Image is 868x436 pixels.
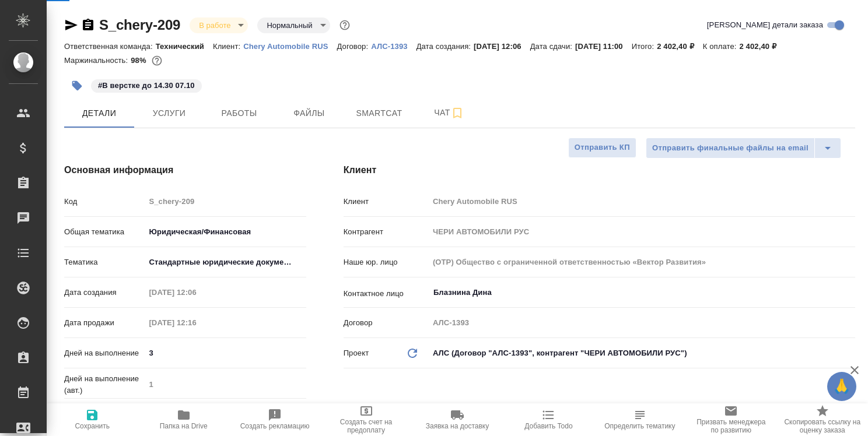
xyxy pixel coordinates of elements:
[71,106,127,121] span: Детали
[213,42,243,51] p: Клиент:
[371,41,416,51] a: АЛС-1393
[421,106,477,120] span: Чат
[64,226,145,238] p: Общая тематика
[64,73,90,99] button: Добавить тэг
[371,42,416,51] p: АЛС-1393
[145,314,247,331] input: Пустое поле
[160,422,208,430] span: Папка на Drive
[429,193,855,210] input: Пустое поле
[211,106,267,121] span: Работы
[64,317,145,329] p: Дата продажи
[131,56,149,65] p: 98%
[692,418,769,434] span: Призвать менеджера по развитию
[138,403,229,436] button: Папка на Drive
[344,256,429,268] p: Наше юр. лицо
[426,422,489,430] span: Заявка на доставку
[474,42,530,51] p: [DATE] 12:06
[263,20,316,30] button: Нормальный
[344,288,429,300] p: Контактное лицо
[243,42,337,51] p: Chery Automobile RUS
[429,314,855,331] input: Пустое поле
[156,42,213,51] p: Технический
[190,17,248,33] div: В работе
[337,17,352,33] button: Доп статусы указывают на важность/срочность заказа
[64,347,145,359] p: Дней на выполнение
[351,106,407,121] span: Smartcat
[243,41,337,51] a: Chery Automobile RUS
[530,42,575,51] p: Дата сдачи:
[832,374,852,399] span: 🙏
[64,163,297,177] h4: Основная информация
[141,106,197,121] span: Услуги
[145,284,247,301] input: Пустое поле
[575,141,630,154] span: Отправить КП
[412,403,503,436] button: Заявка на доставку
[81,18,95,32] button: Скопировать ссылку
[344,226,429,238] p: Контрагент
[64,256,145,268] p: Тематика
[703,42,740,51] p: К оплате:
[568,138,636,158] button: Отправить КП
[646,138,815,159] button: Отправить финальные файлы на email
[849,291,851,294] button: Open
[145,222,306,242] div: Юридическая/Финансовая
[344,317,429,329] p: Договор
[646,138,841,159] div: split button
[827,372,856,401] button: 🙏
[429,343,855,363] div: АЛС (Договор "АЛС-1393", контрагент "ЧЕРИ АВТОМОБИЛИ РУС")
[604,422,675,430] span: Определить тематику
[337,42,372,51] p: Договор:
[64,56,131,65] p: Маржинальность:
[575,42,632,51] p: [DATE] 11:00
[229,403,320,436] button: Создать рекламацию
[64,287,145,298] p: Дата создания
[149,53,164,68] button: 50.00 RUB;
[652,142,808,155] span: Отправить финальные файлы на email
[685,403,776,436] button: Призвать менеджера по развитию
[344,163,855,177] h4: Клиент
[195,20,234,30] button: В работе
[90,80,203,90] span: В верстке до 14.30 07.10
[524,422,572,430] span: Добавить Todo
[503,403,594,436] button: Добавить Todo
[145,376,306,393] input: Пустое поле
[344,347,369,359] p: Проект
[320,403,411,436] button: Создать счет на предоплату
[145,193,306,210] input: Пустое поле
[416,42,474,51] p: Дата создания:
[657,42,703,51] p: 2 402,40 ₽
[429,254,855,270] input: Пустое поле
[594,403,685,436] button: Определить тематику
[429,223,855,240] input: Пустое поле
[64,42,156,51] p: Ответственная команда:
[64,18,78,32] button: Скопировать ссылку для ЯМессенджера
[98,80,195,92] p: #В верстке до 14.30 07.10
[344,196,429,208] p: Клиент
[777,403,868,436] button: Скопировать ссылку на оценку заказа
[64,196,145,208] p: Код
[145,252,306,272] div: Стандартные юридические документы, договоры, уставы
[145,344,306,361] input: ✎ Введи что-нибудь
[327,418,404,434] span: Создать счет на предоплату
[99,17,180,33] a: S_chery-209
[450,106,464,120] svg: Подписаться
[707,19,823,31] span: [PERSON_NAME] детали заказа
[47,403,138,436] button: Сохранить
[784,418,861,434] span: Скопировать ссылку на оценку заказа
[257,17,330,33] div: В работе
[632,42,657,51] p: Итого:
[281,106,337,121] span: Файлы
[739,42,785,51] p: 2 402,40 ₽
[240,422,310,430] span: Создать рекламацию
[64,373,145,396] p: Дней на выполнение (авт.)
[75,422,110,430] span: Сохранить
